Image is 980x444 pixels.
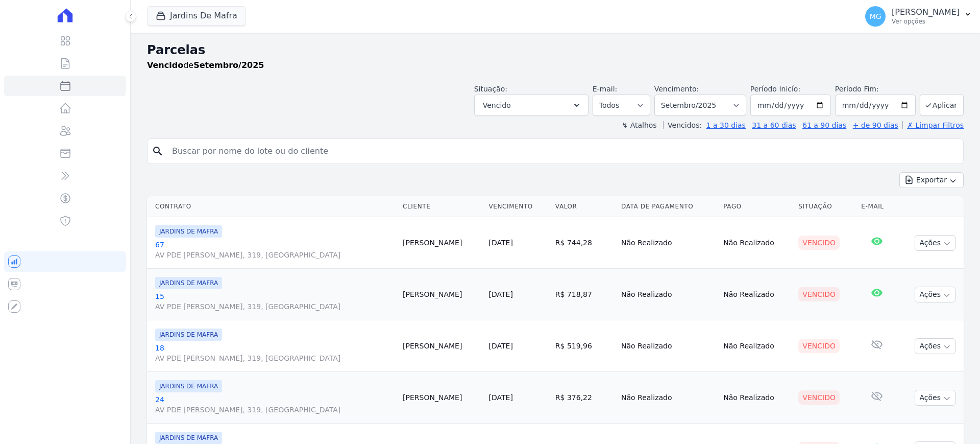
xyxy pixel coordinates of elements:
span: JARDINS DE MAFRA [155,329,222,341]
th: Situação [794,196,857,217]
td: Não Realizado [719,217,794,269]
span: AV PDE [PERSON_NAME], 319, [GEOGRAPHIC_DATA] [155,301,395,312]
a: 61 a 90 dias [802,121,846,129]
strong: Vencido [147,60,183,70]
button: Ações [915,287,955,302]
button: Ações [915,235,955,251]
a: + de 90 dias [853,121,898,129]
span: JARDINS DE MAFRA [155,225,222,238]
span: JARDINS DE MAFRA [155,380,222,392]
span: Vencido [483,99,511,111]
a: 67AV PDE [PERSON_NAME], 319, [GEOGRAPHIC_DATA] [155,240,395,260]
span: MG [870,13,881,20]
button: Jardins De Mafra [147,6,246,26]
a: 1 a 30 dias [706,121,746,129]
a: 18AV PDE [PERSON_NAME], 319, [GEOGRAPHIC_DATA] [155,343,395,363]
label: Situação: [474,85,507,93]
span: JARDINS DE MAFRA [155,277,222,289]
td: [PERSON_NAME] [399,269,484,320]
th: Data de Pagamento [617,196,719,217]
a: ✗ Limpar Filtros [902,121,964,129]
button: Exportar [899,172,964,188]
a: 24AV PDE [PERSON_NAME], 319, [GEOGRAPHIC_DATA] [155,394,395,415]
button: MG [PERSON_NAME] Ver opções [857,2,980,31]
th: E-mail [857,196,896,217]
a: 31 a 60 dias [752,121,796,129]
strong: Setembro/2025 [193,60,264,70]
button: Aplicar [920,94,964,116]
label: Período Fim: [835,84,916,95]
th: Contrato [147,196,399,217]
td: R$ 376,22 [551,372,617,424]
td: [PERSON_NAME] [399,372,484,424]
td: Não Realizado [719,320,794,372]
td: Não Realizado [617,320,719,372]
th: Pago [719,196,794,217]
input: Buscar por nome do lote ou do cliente [166,141,959,161]
a: [DATE] [489,342,513,350]
td: [PERSON_NAME] [399,217,484,269]
button: Vencido [474,95,589,116]
span: AV PDE [PERSON_NAME], 319, [GEOGRAPHIC_DATA] [155,405,395,415]
div: Vencido [798,236,840,250]
td: R$ 718,87 [551,269,617,320]
button: Ações [915,338,955,354]
p: Ver opções [892,17,960,26]
label: Período Inicío: [750,85,800,93]
td: Não Realizado [617,372,719,424]
p: [PERSON_NAME] [892,7,960,17]
span: AV PDE [PERSON_NAME], 319, [GEOGRAPHIC_DATA] [155,250,395,260]
i: search [152,145,164,157]
td: R$ 519,96 [551,320,617,372]
button: Ações [915,390,955,406]
td: Não Realizado [617,217,719,269]
span: JARDINS DE MAFRA [155,432,222,444]
th: Cliente [399,196,484,217]
a: [DATE] [489,290,513,298]
span: AV PDE [PERSON_NAME], 319, [GEOGRAPHIC_DATA] [155,353,395,363]
label: E-mail: [593,85,618,93]
td: Não Realizado [617,269,719,320]
div: Vencido [798,390,840,405]
div: Vencido [798,287,840,301]
label: Vencimento: [654,85,699,93]
a: [DATE] [489,393,513,402]
label: Vencidos: [663,121,702,129]
td: [PERSON_NAME] [399,320,484,372]
div: Vencido [798,339,840,353]
td: Não Realizado [719,372,794,424]
p: de [147,59,264,72]
a: 15AV PDE [PERSON_NAME], 319, [GEOGRAPHIC_DATA] [155,291,395,312]
label: ↯ Atalhos [622,121,656,129]
h2: Parcelas [147,41,964,59]
td: Não Realizado [719,269,794,320]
